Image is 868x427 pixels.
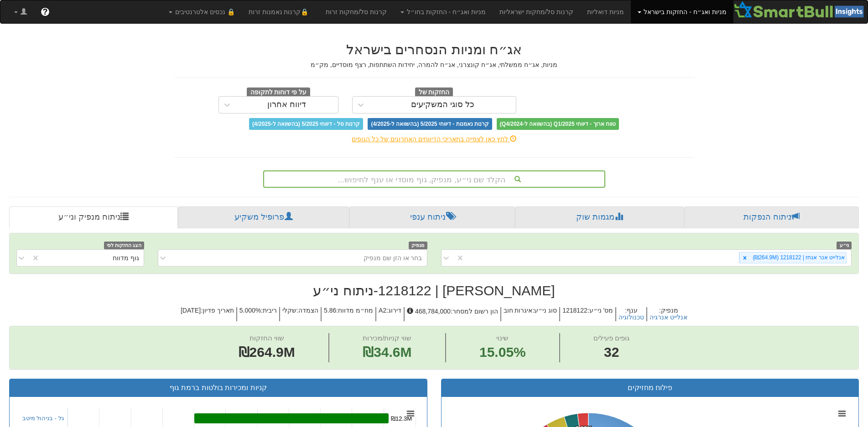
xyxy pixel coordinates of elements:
span: טווח ארוך - דיווחי Q1/2025 (בהשוואה ל-Q4/2024) [497,118,619,130]
a: מניות ואג״ח - החזקות בישראל [631,0,733,23]
h5: מח״מ מדווח : 5.86 [321,307,375,321]
span: 15.05% [479,343,526,362]
button: אנלייט אנרגיה [650,314,687,321]
h5: מניות, אג״ח ממשלתי, אג״ח קונצרני, אג״ח להמרה, יחידות השתתפות, רצף מוסדיים, מק״מ [174,62,694,68]
span: מנפיק [409,242,427,249]
a: גל - בניהול מיטב [22,415,64,422]
div: גוף מדווח [113,253,139,262]
a: מניות דואליות [580,0,631,23]
a: ניתוח ענפי [349,206,515,228]
a: קרנות סל/מחקות ישראליות [493,0,580,23]
tspan: ₪12.3M [391,415,412,422]
h5: סוג ני״ע : איגרות חוב [500,307,560,321]
div: כל סוגי המשקיעים [411,100,474,109]
span: ני״ע [837,242,852,249]
h5: הון רשום למסחר : 468,784,000 [404,307,500,321]
span: גופים פעילים [593,334,629,342]
div: לחץ כאן לצפייה בתאריכי הדיווחים האחרונים של כל הגופים [167,134,701,144]
h2: [PERSON_NAME] | 1218122 - ניתוח ני״ע [9,283,859,298]
div: דיווח אחרון [267,100,306,109]
span: שווי החזקות [249,334,284,342]
a: פרופיל משקיע [178,206,349,228]
div: אנלייט אנר אגחז | 1218122 (₪264.9M) [750,252,846,263]
h3: קניות ומכירות בולטות ברמת גוף [16,384,420,392]
a: ניתוח הנפקות [684,206,859,228]
h5: הצמדה : שקלי [279,307,321,321]
span: 32 [593,343,629,362]
a: 🔒קרנות נאמנות זרות [242,0,319,23]
span: שינוי [496,334,509,342]
h5: ריבית : 5.000% [236,307,279,321]
h5: תאריך פדיון : [DATE] [178,307,236,321]
a: מגמות שוק [515,206,684,228]
span: החזקות של [415,87,453,98]
div: הקלד שם ני״ע, מנפיק, גוף מוסדי או ענף לחיפוש... [264,171,604,187]
a: מניות ואג״ח - החזקות בחו״ל [394,0,493,23]
a: קרנות סל/מחקות זרות [319,0,394,23]
span: קרנות סל - דיווחי 5/2025 (בהשוואה ל-4/2025) [249,118,363,130]
a: ? [34,0,57,23]
span: שווי קניות/מכירות [363,334,411,342]
button: טכנולוגיה [619,314,644,321]
span: קרנות נאמנות - דיווחי 5/2025 (בהשוואה ל-4/2025) [368,118,492,130]
a: 🔒 נכסים אלטרנטיבים [162,0,242,23]
h5: מס' ני״ע : 1218122 [559,307,615,321]
h5: דירוג : A2 [375,307,404,321]
span: ₪34.6M [363,345,411,360]
h2: אג״ח ומניות הנסחרים בישראל [174,42,694,57]
a: ניתוח מנפיק וני״ע [9,206,178,228]
img: Smartbull [733,0,868,19]
h3: פילוח מחזיקים [448,384,852,392]
span: על פי דוחות לתקופה [247,87,310,98]
span: ₪264.9M [239,345,295,360]
span: ? [42,7,47,16]
div: בחר או הזן שם מנפיק [364,253,422,262]
h5: מנפיק : [646,307,690,321]
span: הצג החזקות לפי [104,242,144,249]
h5: ענף : [615,307,646,321]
